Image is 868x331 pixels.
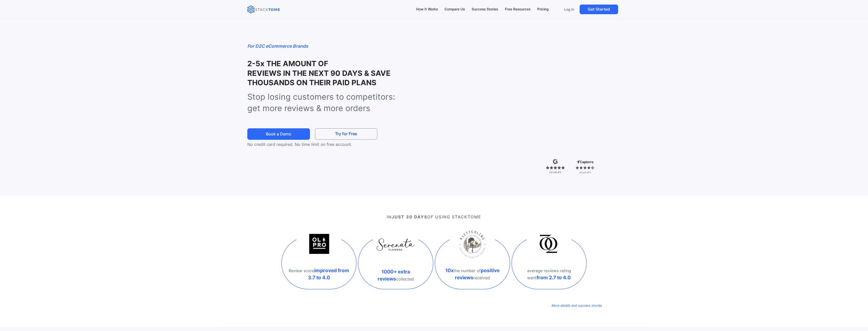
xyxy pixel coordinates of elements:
p: IN OF USING STACKTOME [266,214,602,220]
strong: 2-5x THE AMOUNT OF [247,59,328,68]
em: More details and success stories [551,304,602,307]
img: Kletterling Holzspielzeug logo [450,222,495,267]
strong: JUST 30 DAYS [392,214,427,219]
strong: positive reviews [455,267,500,281]
p: Log In [564,7,574,12]
strong: improved from 3.7 to 4.0 [308,267,349,281]
div: Free Resources [505,7,530,12]
img: serenata logo [373,223,418,268]
iframe: StackTome- product_demo 07.24 - 1.3x speed (1080p) [419,43,621,156]
div: Success Stories [472,7,498,12]
a: Try for Free [315,128,377,140]
div: Pricing [537,7,548,12]
a: Compare Us [442,4,467,15]
a: More details and success stories [551,301,602,309]
a: Pricing [535,4,551,15]
strong: 10x [445,267,454,273]
strong: from 2.7 to 4.0 [537,274,571,281]
p: collected [363,268,428,282]
em: For D2C eCommerce Brands [247,43,308,49]
img: god save queens logo [527,222,571,267]
p: No credit card required. No time limit on free account. [247,141,386,147]
strong: REVIEWS IN THE NEXT 90 DAYS & SAVE THOUSANDS ON THEIR PAID PLANS [247,69,391,87]
p: average reviews rating went [517,267,581,281]
img: olpro logo [297,222,341,267]
p: Review score [287,267,351,281]
a: Success Stories [469,4,501,15]
a: Log In [561,5,578,14]
strong: 1000+ extra reviews [378,269,410,282]
p: Stop losing customers to competitors: get more reviews & more orders [247,91,408,114]
a: Free Resources [502,4,533,15]
div: Compare Us [445,7,465,12]
div: How It Works [416,7,438,12]
p: the number of received [440,267,505,281]
a: Book a Demo [247,128,310,140]
a: Get Started [580,5,618,14]
a: How It Works [414,4,440,15]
